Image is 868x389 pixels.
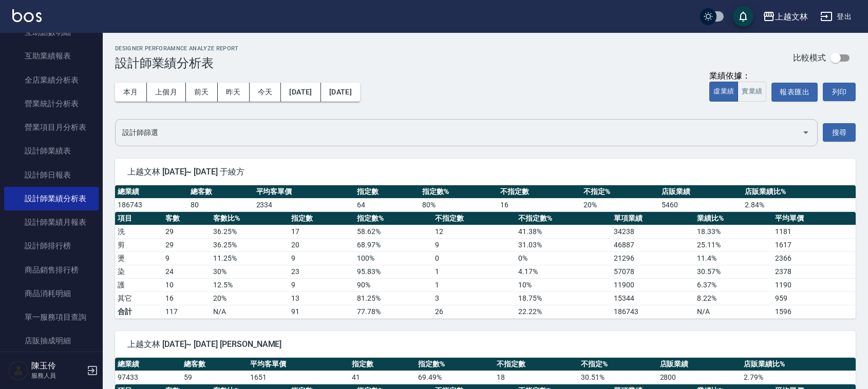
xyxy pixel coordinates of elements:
[4,258,99,282] a: 商品銷售排行榜
[354,185,420,199] th: 指定數
[657,358,742,371] th: 店販業績
[115,251,163,265] td: 燙
[733,6,753,27] button: save
[211,238,289,251] td: 36.25 %
[4,187,99,210] a: 設計師業績分析表
[163,225,211,238] td: 29
[772,265,856,278] td: 2378
[163,278,211,291] td: 10
[771,83,818,102] button: 報表匯出
[657,371,742,384] td: 2800
[816,7,856,26] button: 登出
[115,212,163,225] th: 項目
[420,185,498,199] th: 指定數%
[659,198,742,211] td: 5460
[181,358,248,371] th: 總客數
[432,212,516,225] th: 不指定數
[581,198,659,211] td: 20 %
[772,251,856,265] td: 2366
[115,225,163,238] td: 洗
[416,371,495,384] td: 69.49 %
[611,251,694,265] td: 21296
[31,361,84,371] h5: 陳玉伶
[163,305,211,318] td: 117
[163,212,211,225] th: 客數
[432,251,516,265] td: 0
[741,371,856,384] td: 2.79 %
[8,360,29,381] img: Person
[115,358,181,371] th: 總業績
[611,291,694,305] td: 15344
[416,358,495,371] th: 指定數%
[516,225,611,238] td: 41.38 %
[432,225,516,238] td: 12
[498,198,581,211] td: 16
[289,225,354,238] td: 17
[498,185,581,199] th: 不指定數
[4,234,99,258] a: 設計師排行榜
[775,10,808,23] div: 上越文林
[354,212,432,225] th: 指定數%
[354,265,432,278] td: 95.83 %
[432,291,516,305] td: 3
[798,124,814,141] button: Open
[211,212,289,225] th: 客數比%
[254,198,354,211] td: 2334
[115,212,856,319] table: a dense table
[4,44,99,68] a: 互助業績報表
[772,225,856,238] td: 1181
[611,212,694,225] th: 單項業績
[163,265,211,278] td: 24
[694,265,772,278] td: 30.57 %
[115,291,163,305] td: 其它
[432,265,516,278] td: 1
[354,251,432,265] td: 100 %
[211,305,289,318] td: N/A
[694,278,772,291] td: 6.37 %
[694,225,772,238] td: 18.33 %
[516,291,611,305] td: 18.75 %
[4,21,99,44] a: 互助點數明細
[248,371,349,384] td: 1651
[349,371,416,384] td: 41
[772,238,856,251] td: 1617
[516,251,611,265] td: 0 %
[823,83,856,101] button: 列印
[516,238,611,251] td: 31.03 %
[738,82,766,102] button: 實業績
[163,291,211,305] td: 16
[211,225,289,238] td: 36.25 %
[163,238,211,251] td: 29
[115,185,856,212] table: a dense table
[432,305,516,318] td: 26
[211,265,289,278] td: 30 %
[354,198,420,211] td: 64
[516,278,611,291] td: 10 %
[188,185,254,199] th: 總客數
[611,225,694,238] td: 34238
[188,198,254,211] td: 80
[289,212,354,225] th: 指定數
[115,45,239,52] h2: Designer Perforamnce Analyze Report
[115,56,239,70] h3: 設計師業績分析表
[289,238,354,251] td: 20
[578,371,657,384] td: 30.51 %
[694,251,772,265] td: 11.4 %
[494,358,578,371] th: 不指定數
[432,238,516,251] td: 9
[127,339,843,349] span: 上越文林 [DATE]~ [DATE] [PERSON_NAME]
[742,198,856,211] td: 2.84 %
[578,358,657,371] th: 不指定%
[354,278,432,291] td: 90 %
[115,83,147,102] button: 本月
[494,371,578,384] td: 18
[772,291,856,305] td: 959
[115,265,163,278] td: 染
[349,358,416,371] th: 指定數
[516,265,611,278] td: 4.17 %
[4,163,99,187] a: 設計師日報表
[516,305,611,318] td: 22.22%
[611,238,694,251] td: 46887
[611,265,694,278] td: 57078
[115,278,163,291] td: 護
